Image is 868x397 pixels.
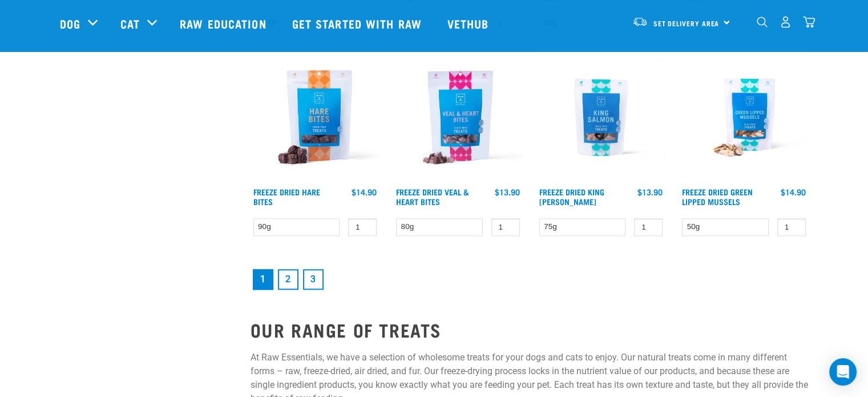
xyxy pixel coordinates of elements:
h2: OUR RANGE OF TREATS [251,319,809,340]
img: Raw Essentials Freeze Dried Hare Bites [251,53,380,182]
a: Goto page 2 [278,269,298,290]
img: van-moving.png [632,17,648,27]
a: Cat [120,15,140,32]
a: Vethub [436,1,503,46]
a: Freeze Dried King [PERSON_NAME] [539,190,604,203]
div: $14.90 [781,187,806,197]
a: Freeze Dried Green Lipped Mussels [682,190,753,203]
img: home-icon-1@2x.png [757,17,768,27]
a: Page 1 [253,269,273,290]
span: Set Delivery Area [653,21,720,25]
div: $13.90 [495,187,520,197]
div: $13.90 [637,187,663,197]
a: Dog [60,15,80,32]
img: RE Product Shoot 2023 Nov8584 [536,53,666,182]
img: Raw Essentials Freeze Dried Veal & Heart Bites Treats [393,53,523,182]
div: $14.90 [352,187,377,197]
a: Raw Education [168,1,280,46]
input: 1 [491,218,520,236]
img: RE Product Shoot 2023 Nov8551 [679,53,809,182]
a: Freeze Dried Veal & Heart Bites [396,190,469,203]
a: Goto page 3 [303,269,324,290]
input: 1 [348,218,377,236]
img: user.png [780,16,792,28]
img: home-icon@2x.png [803,16,815,28]
a: Freeze Dried Hare Bites [253,190,320,203]
input: 1 [634,218,663,236]
div: Open Intercom Messenger [829,358,857,386]
a: Get started with Raw [281,1,436,46]
input: 1 [777,218,806,236]
nav: pagination [251,267,809,292]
